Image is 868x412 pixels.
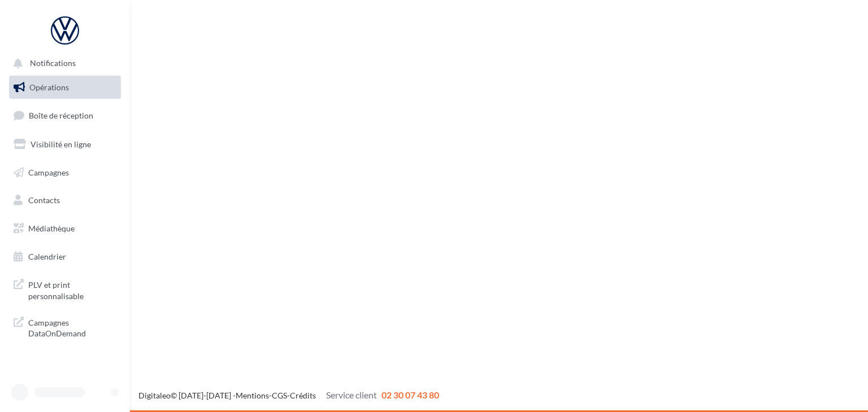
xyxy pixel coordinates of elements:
[29,82,69,92] span: Opérations
[326,389,377,400] span: Service client
[381,389,439,400] span: 02 30 07 43 80
[28,277,116,301] span: PLV et print personnalisable
[7,103,123,128] a: Boîte de réception
[30,59,76,68] span: Notifications
[7,133,123,156] a: Visibilité en ligne
[7,310,123,344] a: Campagnes DataOnDemand
[7,217,123,240] a: Médiathèque
[138,391,171,400] a: Digitaleo
[290,391,316,400] a: Crédits
[7,245,123,269] a: Calendrier
[28,252,66,261] span: Calendrier
[7,76,123,99] a: Opérations
[7,161,123,185] a: Campagnes
[29,111,93,120] span: Boîte de réception
[31,139,91,149] span: Visibilité en ligne
[7,273,123,306] a: PLV et print personnalisable
[7,189,123,212] a: Contacts
[272,391,287,400] a: CGS
[28,195,60,205] span: Contacts
[28,223,75,233] span: Médiathèque
[138,391,439,400] span: © [DATE]-[DATE] - - -
[28,315,116,339] span: Campagnes DataOnDemand
[236,391,269,400] a: Mentions
[28,167,69,177] span: Campagnes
